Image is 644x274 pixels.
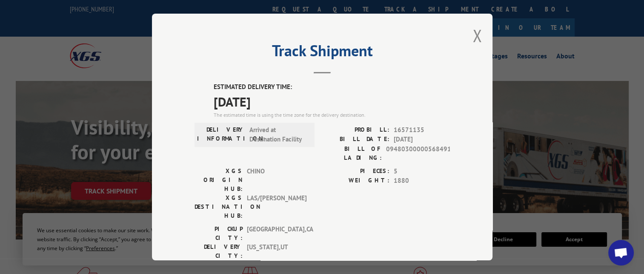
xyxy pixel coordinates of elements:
[322,125,389,135] label: PROBILL:
[322,135,389,144] label: BILL DATE:
[249,125,307,144] span: Arrived at Destination Facility
[472,24,482,47] button: Close modal
[214,111,450,119] div: The estimated time is using the time zone for the delivery destination.
[394,167,450,176] span: 5
[247,167,304,193] span: CHINO
[322,176,389,186] label: WEIGHT:
[322,144,382,162] label: BILL OF LADING:
[322,167,389,176] label: PIECES:
[247,225,304,242] span: [GEOGRAPHIC_DATA] , CA
[195,225,243,242] label: PICKUP CITY:
[214,92,450,111] span: [DATE]
[195,242,243,260] label: DELIVERY CITY:
[386,144,450,162] span: 09480300000568491
[195,167,243,193] label: XGS ORIGIN HUB:
[608,240,634,265] div: Open chat
[247,242,304,260] span: [US_STATE] , UT
[394,125,450,135] span: 16571135
[394,176,450,186] span: 1880
[214,82,450,92] label: ESTIMATED DELIVERY TIME:
[197,125,245,144] label: DELIVERY INFORMATION:
[195,45,450,61] h2: Track Shipment
[195,193,243,220] label: XGS DESTINATION HUB:
[247,193,304,220] span: LAS/[PERSON_NAME]
[394,135,450,144] span: [DATE]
